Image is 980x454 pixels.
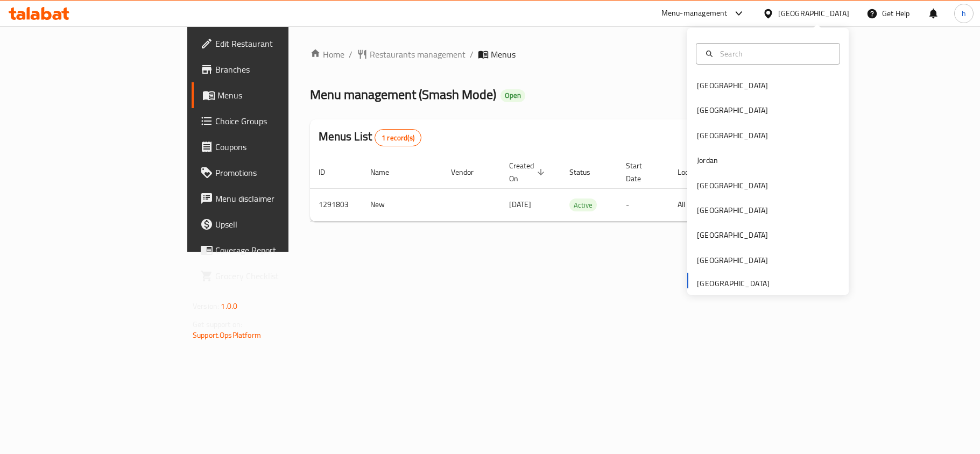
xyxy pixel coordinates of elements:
[193,317,242,331] span: Get support on:
[669,188,724,221] td: All
[509,197,531,211] span: [DATE]
[215,192,342,205] span: Menu disclaimer
[697,104,768,116] div: [GEOGRAPHIC_DATA]
[192,82,351,108] a: Menus
[778,8,849,19] div: [GEOGRAPHIC_DATA]
[362,188,442,221] td: New
[319,166,339,179] span: ID
[310,48,771,61] nav: breadcrumb
[193,328,261,342] a: Support.OpsPlatform
[192,56,351,82] a: Branches
[192,186,351,211] a: Menu disclaimer
[569,199,597,211] span: Active
[491,48,516,61] span: Menus
[626,159,656,185] span: Start Date
[451,166,488,179] span: Vendor
[215,37,342,50] span: Edit Restaurant
[375,129,421,146] div: Total records count
[697,154,718,166] div: Jordan
[192,237,351,263] a: Coverage Report
[215,115,342,127] span: Choice Groups
[500,91,525,100] span: Open
[192,211,351,237] a: Upsell
[697,229,768,241] div: [GEOGRAPHIC_DATA]
[215,140,342,153] span: Coupons
[697,204,768,216] div: [GEOGRAPHIC_DATA]
[370,48,466,61] span: Restaurants management
[215,244,342,257] span: Coverage Report
[962,8,966,19] span: h
[310,156,845,222] table: enhanced table
[221,299,237,313] span: 1.0.0
[569,166,604,179] span: Status
[661,7,728,20] div: Menu-management
[697,80,768,91] div: [GEOGRAPHIC_DATA]
[319,129,421,146] h2: Menus List
[215,269,342,282] span: Grocery Checklist
[370,166,403,179] span: Name
[192,134,351,160] a: Coupons
[215,63,342,76] span: Branches
[617,188,669,221] td: -
[215,166,342,179] span: Promotions
[310,82,496,107] span: Menu management ( Smash Mode )
[192,160,351,186] a: Promotions
[500,89,525,102] div: Open
[193,299,219,313] span: Version:
[716,48,833,60] input: Search
[192,31,351,56] a: Edit Restaurant
[375,133,421,143] span: 1 record(s)
[697,254,768,266] div: [GEOGRAPHIC_DATA]
[470,48,474,61] li: /
[697,130,768,141] div: [GEOGRAPHIC_DATA]
[697,180,768,191] div: [GEOGRAPHIC_DATA]
[215,218,342,231] span: Upsell
[192,108,351,134] a: Choice Groups
[217,89,342,102] span: Menus
[192,263,351,289] a: Grocery Checklist
[678,166,711,179] span: Locale
[357,48,466,61] a: Restaurants management
[569,198,597,211] div: Active
[509,159,548,185] span: Created On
